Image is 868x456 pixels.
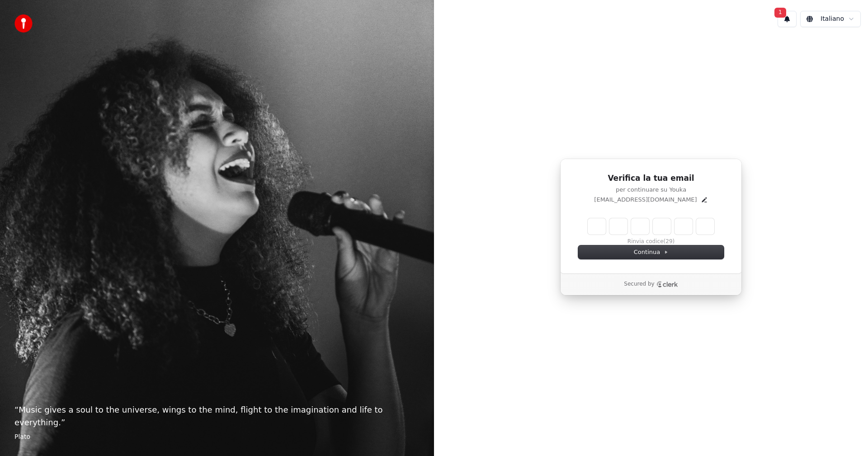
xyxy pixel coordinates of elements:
[588,218,714,235] input: Enter verification code
[14,14,33,33] img: youka
[656,281,678,287] a: Clerk logo
[701,196,708,203] button: Edit
[778,11,797,27] button: 1
[634,248,668,256] span: Continua
[594,196,697,204] p: [EMAIL_ADDRESS][DOMAIN_NAME]
[578,173,724,184] h1: Verifica la tua email
[578,245,724,259] button: Continua
[624,281,654,288] p: Secured by
[774,8,786,18] span: 1
[14,432,420,442] footer: Plato
[578,186,724,194] p: per continuare su Youka
[14,404,420,429] p: “ Music gives a soul to the universe, wings to the mind, flight to the imagination and life to ev...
